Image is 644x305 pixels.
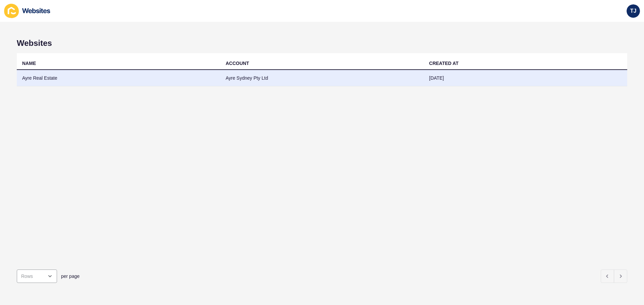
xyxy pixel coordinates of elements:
[220,70,424,86] td: Ayre Sydney Pty Ltd
[630,8,637,14] span: TJ
[17,270,57,283] div: open menu
[22,60,36,67] div: NAME
[17,70,220,86] td: Ayre Real Estate
[424,70,627,86] td: [DATE]
[17,39,627,48] h1: Websites
[429,60,459,67] div: CREATED AT
[226,60,249,67] div: ACCOUNT
[61,273,79,280] span: per page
